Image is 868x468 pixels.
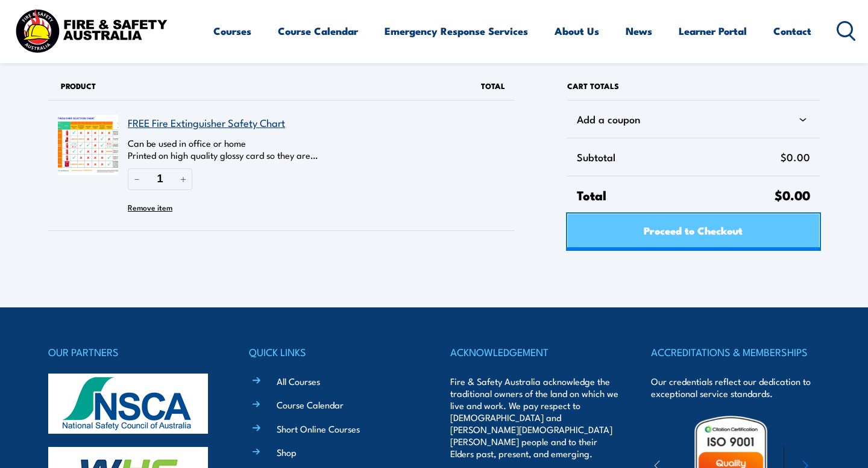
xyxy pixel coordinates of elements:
[128,115,285,130] a: FREE Fire Extinguisher Safety Chart
[58,115,118,175] img: FREE Fire Extinguisher Safety Chart
[277,398,344,411] a: Course Calendar
[277,375,320,387] a: All Courses
[213,15,251,47] a: Courses
[644,214,743,246] span: Proceed to Checkout
[651,343,820,360] h4: ACCREDITATIONS & MEMBERSHIPS
[385,15,528,47] a: Emergency Response Services
[567,72,820,100] h2: Cart totals
[48,343,217,360] h4: OUR PARTNERS
[773,15,811,47] a: Contact
[128,137,445,161] p: Can be used in office or home Printed on high quality glossy card so they are…
[450,343,619,360] h4: ACKNOWLEDGEMENT
[775,185,810,205] span: $0.00
[128,198,172,216] button: Remove FREE Fire Extinguisher Safety Chart from cart
[577,110,810,128] div: Add a coupon
[450,375,619,460] p: Fire & Safety Australia acknowledge the traditional owners of the land on which we live and work....
[278,15,358,47] a: Course Calendar
[48,374,208,434] img: nsca-logo-footer
[626,15,652,47] a: News
[481,80,505,91] span: Total
[679,15,747,47] a: Learner Portal
[555,15,599,47] a: About Us
[146,168,174,189] input: Quantity of FREE Fire Extinguisher Safety Chart in your cart.
[61,80,96,91] span: Product
[277,446,297,458] a: Shop
[651,375,820,399] p: Our credentials reflect our dedication to exceptional service standards.
[577,186,775,204] span: Total
[567,214,820,250] a: Proceed to Checkout
[249,343,418,360] h4: QUICK LINKS
[174,168,192,189] button: Increase quantity of FREE Fire Extinguisher Safety Chart
[128,168,146,189] button: Reduce quantity of FREE Fire Extinguisher Safety Chart
[577,148,781,166] span: Subtotal
[781,148,810,166] span: $0.00
[277,422,360,435] a: Short Online Courses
